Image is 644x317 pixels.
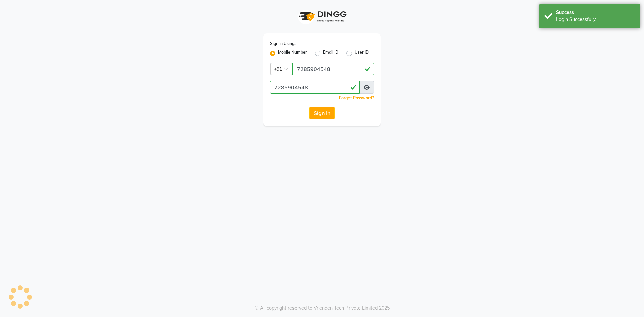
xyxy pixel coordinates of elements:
button: Sign In [309,107,335,119]
input: Username [270,81,360,94]
label: Sign In Using: [270,41,296,47]
div: Success [556,9,635,16]
label: Mobile Number [278,49,307,57]
label: User ID [355,49,369,57]
input: Username [292,63,374,75]
div: Login Successfully. [556,16,635,23]
img: logo1.svg [295,7,349,27]
a: Forgot Password? [339,95,374,100]
label: Email ID [323,49,338,57]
